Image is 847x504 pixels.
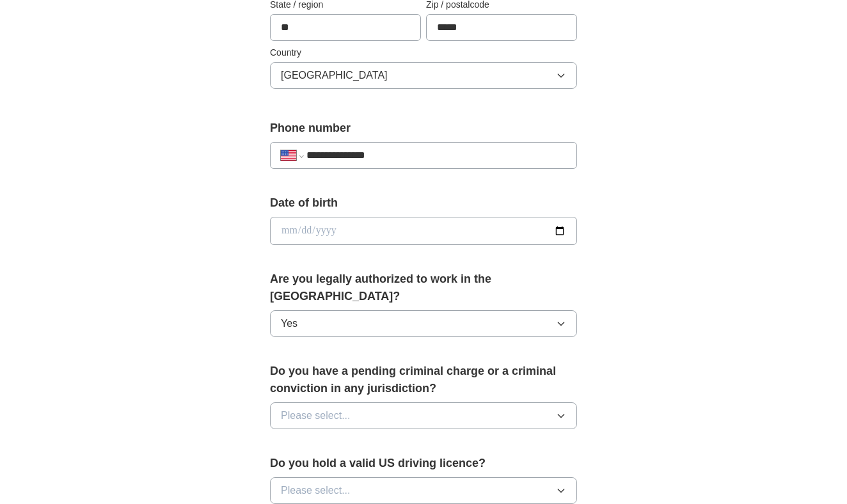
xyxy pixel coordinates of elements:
button: Please select... [270,402,577,429]
span: Yes [281,316,297,331]
label: Do you have a pending criminal charge or a criminal conviction in any jurisdiction? [270,363,577,397]
label: Are you legally authorized to work in the [GEOGRAPHIC_DATA]? [270,271,577,305]
span: Please select... [281,408,351,423]
button: Yes [270,310,577,337]
label: Country [270,46,577,59]
span: [GEOGRAPHIC_DATA] [281,68,388,83]
label: Phone number [270,120,577,137]
button: Please select... [270,477,577,504]
span: Please select... [281,483,351,498]
label: Date of birth [270,194,577,212]
label: Do you hold a valid US driving licence? [270,455,577,472]
button: [GEOGRAPHIC_DATA] [270,62,577,89]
